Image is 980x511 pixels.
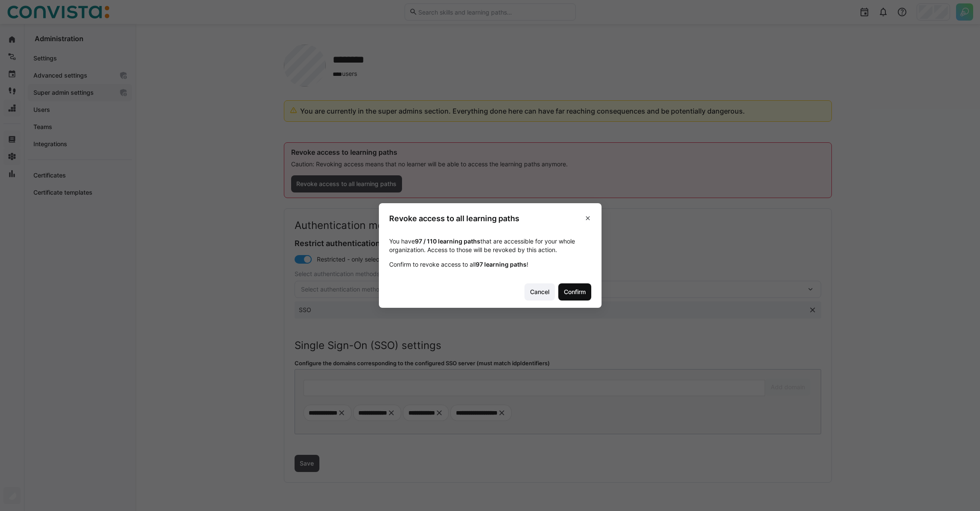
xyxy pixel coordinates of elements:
button: Cancel [524,283,555,301]
strong: 97 learning paths [476,261,527,268]
strong: 97 / 110 learning paths [415,237,480,245]
span: Cancel [529,288,551,296]
p: You have that are accessible for your whole organization. Access to those will be revoked by this... [389,237,591,254]
h3: Revoke access to all learning paths [389,213,519,223]
span: Confirm [563,288,587,296]
button: Confirm [558,283,591,301]
p: Confirm to revoke access to all ! [389,260,591,269]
